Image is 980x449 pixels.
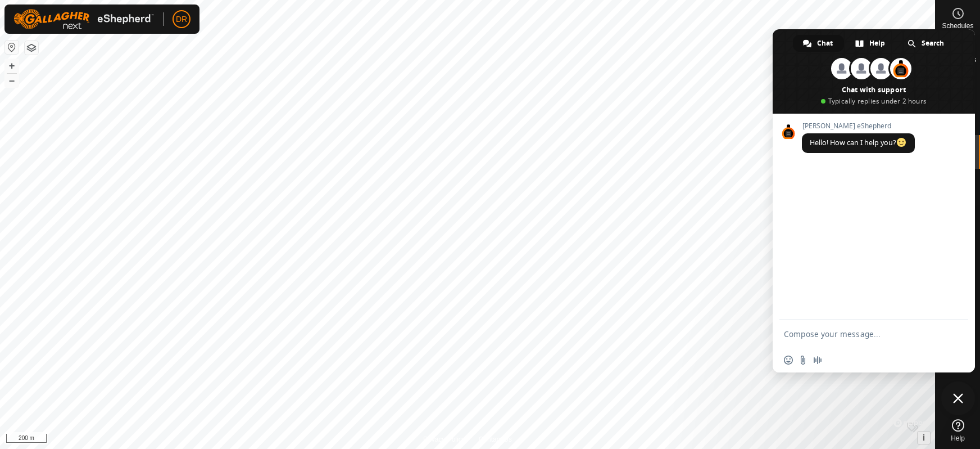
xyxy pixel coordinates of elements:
[784,356,793,365] span: Insert an emoji
[817,35,833,52] span: Chat
[793,35,844,52] div: Chat
[941,381,975,415] div: Close chat
[810,138,907,147] span: Hello! How can I help you?
[922,35,944,52] span: Search
[423,434,465,444] a: Privacy Policy
[798,356,807,365] span: Send a file
[802,122,915,130] span: [PERSON_NAME] eShepherd
[5,59,19,73] button: +
[784,329,939,339] textarea: Compose your message...
[845,35,896,52] div: Help
[176,14,187,25] span: DR
[951,435,965,442] span: Help
[5,41,19,54] button: Reset Map
[813,356,822,365] span: Audio message
[918,432,930,444] button: i
[479,434,512,444] a: Contact Us
[869,35,885,52] span: Help
[5,74,19,87] button: –
[942,23,973,29] span: Schedules
[923,433,925,442] span: i
[13,9,154,29] img: Gallagher Logo
[25,41,38,55] button: Map Layers
[936,415,980,446] a: Help
[897,35,955,52] div: Search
